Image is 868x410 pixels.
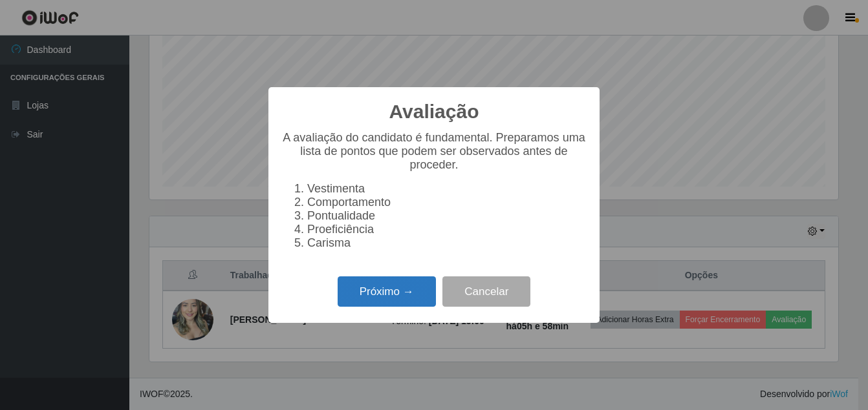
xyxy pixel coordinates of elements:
button: Próximo → [338,276,436,307]
li: Vestimenta [307,182,587,196]
li: Proeficiência [307,223,587,236]
li: Pontualidade [307,209,587,223]
li: Carisma [307,236,587,250]
li: Comportamento [307,196,587,209]
p: A avaliação do candidato é fundamental. Preparamos uma lista de pontos que podem ser observados a... [281,131,587,172]
h2: Avaliação [389,100,479,123]
button: Cancelar [442,276,530,307]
